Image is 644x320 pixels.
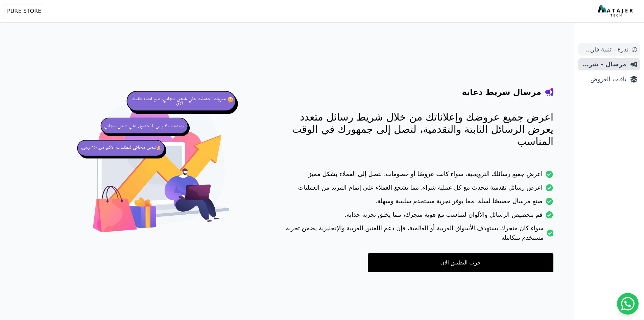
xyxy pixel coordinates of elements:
li: سواء كان متجرك يستهدف الأسواق العربية أو العالمية، فإن دعم اللغتين العربية والإنجليزية يضمن تجربة... [275,223,553,247]
h4: مرسال شريط دعاية [462,87,541,98]
p: اعرض جميع عروضك وإعلاناتك من خلال شريط رسائل متعدد يعرض الرسائل الثابتة والتقدمية، لتصل إلى جمهور... [275,111,553,148]
button: PURE STORE [4,4,44,18]
span: مرسال - شريط دعاية [581,60,626,69]
li: اعرض رسائل تقدمية تتحدث مع كل عملية شراء، مما يشجع العملاء على إتمام المزيد من العمليات [275,183,553,196]
a: جرب التطبيق الان [368,253,553,272]
li: اعرض جميع رسائلك الترويجية، سواء كانت عروضًا أو خصومات، لتصل إلى العملاء بشكل مميز [275,169,553,183]
span: ندرة - تنبية قارب علي النفاذ [581,45,628,54]
li: قم بتخصيص الرسائل والألوان لتتناسب مع هوية متجرك، مما يخلق تجربة جذابة. [275,210,553,223]
span: PURE STORE [7,7,41,15]
li: صنع مرسال خصيصًا لسلة، مما يوفر تجربة مستخدم سلسة وسهلة. [275,196,553,210]
img: hero [75,81,248,255]
img: MatajerTech Logo [598,5,635,17]
span: باقات العروض [581,74,626,84]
